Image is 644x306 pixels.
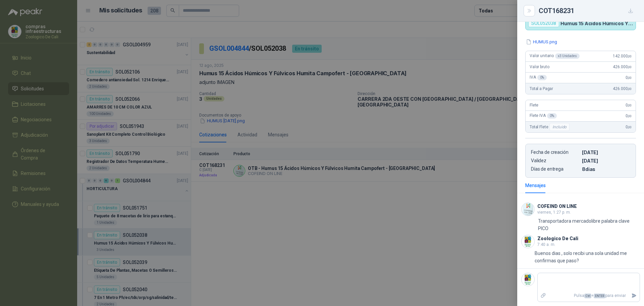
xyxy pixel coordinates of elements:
p: Pulsa + para enviar [549,290,629,302]
span: ,00 [628,76,632,80]
div: Mensajes [525,182,546,189]
p: [DATE] [582,158,630,164]
p: Humus 15 Ácidos Húmicos Y Fúlvicos Humita Campofert - [GEOGRAPHIC_DATA] [560,20,633,26]
span: Valor bruto [530,64,549,69]
span: 426.000 [613,64,632,69]
span: Total Flete [530,123,571,131]
span: 0 [626,75,632,80]
span: IVA [530,75,547,80]
label: Adjuntar archivos [538,290,549,302]
span: ,00 [628,65,632,69]
div: Incluido [549,123,570,131]
p: Transportadora mercadolibre palabra clave PICO [538,217,640,232]
div: COT168231 [539,5,636,16]
span: ,00 [628,125,632,129]
div: 0 % [537,75,547,80]
h3: COFEIND ON LINE [537,205,577,208]
img: Company Logo [522,273,534,286]
p: 8 dias [582,166,630,172]
span: Ctrl [584,294,591,298]
span: Total a Pagar [530,86,553,91]
span: Flete IVA [530,113,557,119]
img: Company Logo [522,235,534,248]
span: 7:40 a. m. [537,242,555,247]
div: x 3 Unidades [555,53,580,59]
p: Buenos dias , solo recibi una sola unidad me confirmas que paso? [535,250,640,264]
span: 426.000 [613,86,632,91]
button: Close [525,7,533,15]
div: 0 % [547,113,557,119]
h3: Zoologico De Cali [537,237,578,241]
span: Flete [530,103,538,107]
span: 0 [626,125,632,129]
div: SOL052038 [528,19,559,27]
button: Enviar [629,290,640,302]
span: ,00 [628,87,632,91]
button: HUMUS.png [525,38,558,45]
p: [DATE] [582,149,630,155]
p: Fecha de creación [531,149,579,155]
span: Valor unitario [530,53,580,59]
span: ENTER [594,294,605,298]
span: viernes, 1:27 p. m. [537,210,571,215]
span: ,00 [628,54,632,58]
span: ,00 [628,114,632,118]
span: ,00 [628,103,632,107]
p: Validez [531,158,579,164]
p: Días de entrega [531,166,579,172]
img: Company Logo [522,203,534,216]
span: 0 [626,114,632,118]
span: 0 [626,103,632,107]
span: 142.000 [613,54,632,58]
